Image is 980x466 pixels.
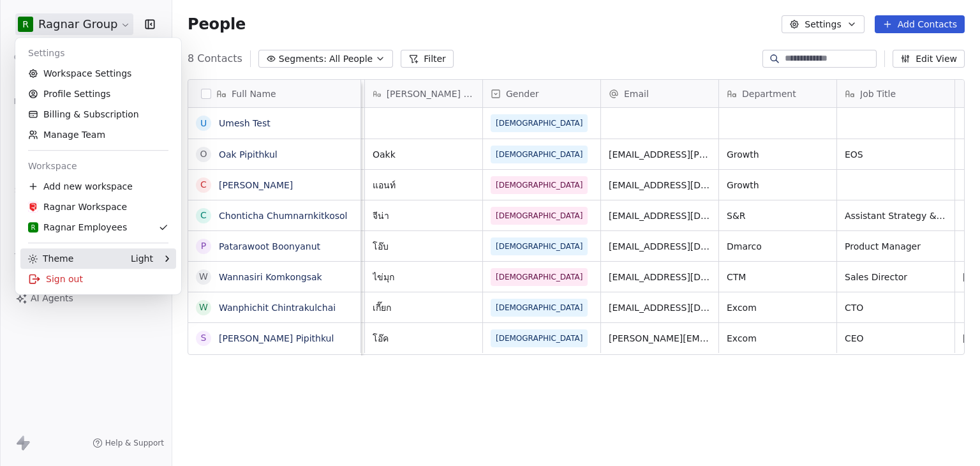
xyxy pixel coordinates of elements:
[28,202,38,212] img: ragnar-web_clip_256x256.png
[28,200,127,213] div: Ragnar Workspace
[131,252,153,265] div: Light
[28,252,73,265] div: Theme
[31,223,36,232] span: R
[20,176,176,197] div: Add new workspace
[20,63,176,84] a: Workspace Settings
[20,156,176,176] div: Workspace
[20,84,176,104] a: Profile Settings
[28,221,127,234] div: Ragnar Employees
[20,43,176,63] div: Settings
[20,269,176,289] div: Sign out
[20,124,176,145] a: Manage Team
[20,104,176,124] a: Billing & Subscription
